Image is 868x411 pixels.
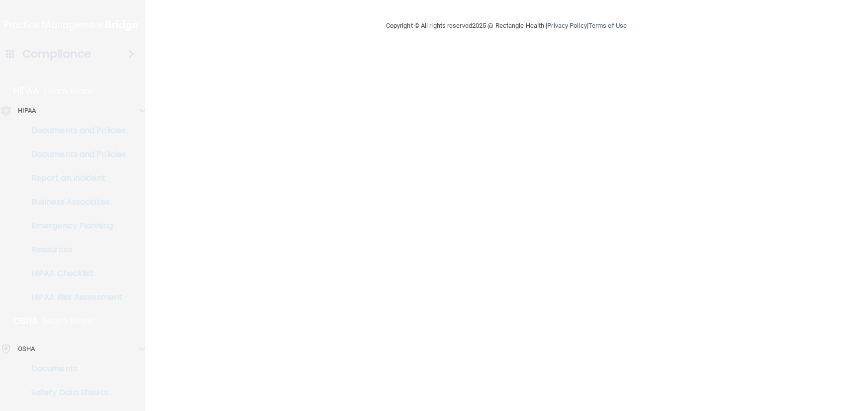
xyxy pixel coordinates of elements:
[13,85,39,97] p: HIPAA
[6,292,142,302] p: HIPAA Risk Assessment
[22,47,92,61] h4: Compliance
[43,315,96,327] p: Learn More!
[6,269,142,278] p: HIPAA Checklist
[6,173,142,183] p: Report an Incident
[4,15,140,35] img: PMB logo
[6,221,142,231] p: Emergency Planning
[547,22,586,29] a: Privacy Policy
[18,105,36,117] p: HIPAA
[6,388,142,398] p: Safety Data Sheets
[18,343,35,355] p: OSHA
[6,149,142,159] p: Documents and Policies
[6,245,142,255] p: Resources
[6,364,142,374] p: Documents
[6,197,142,207] p: Business Associates
[6,126,142,136] p: Documents and Policies
[588,22,627,29] a: Terms of Use
[13,315,38,327] p: OSHA
[325,10,688,42] div: Copyright © All rights reserved 2025 @ Rectangle Health | |
[44,85,96,97] p: Learn More!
